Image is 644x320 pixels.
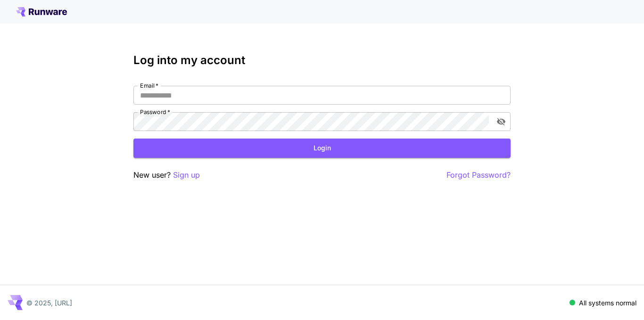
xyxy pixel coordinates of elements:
[579,298,636,308] p: All systems normal
[173,169,200,181] button: Sign up
[133,169,200,181] p: New user?
[446,169,511,181] button: Forgot Password?
[493,113,510,130] button: toggle password visibility
[133,139,511,158] button: Login
[140,82,158,90] label: Email
[133,54,511,67] h3: Log into my account
[26,298,72,308] p: © 2025, [URL]
[140,108,170,116] label: Password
